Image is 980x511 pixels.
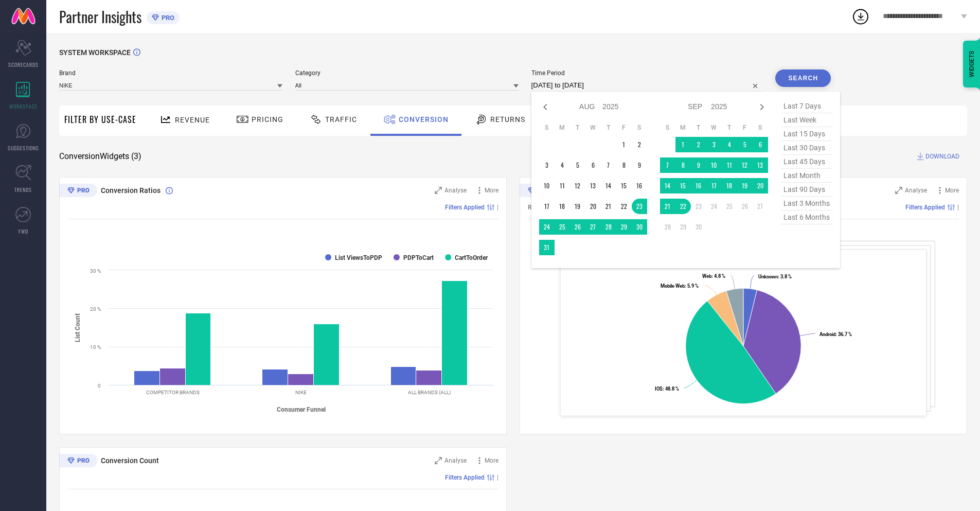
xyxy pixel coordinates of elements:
td: Tue Sep 02 2025 [691,137,706,152]
th: Sunday [539,124,555,132]
td: Sun Aug 24 2025 [539,219,555,235]
span: Returns [490,115,525,124]
td: Mon Sep 08 2025 [675,157,691,173]
span: Filters Applied [905,204,945,211]
td: Mon Aug 18 2025 [555,199,570,214]
span: Pricing [252,115,283,124]
div: Next month [756,101,768,113]
span: SCORECARDS [8,61,39,68]
text: : 48.8 % [655,386,679,392]
td: Tue Sep 16 2025 [691,178,706,193]
td: Sun Sep 28 2025 [660,219,675,235]
span: TRENDS [14,186,32,193]
td: Wed Sep 03 2025 [706,137,722,152]
td: Sun Aug 03 2025 [539,157,555,173]
input: Select time period [531,79,763,92]
span: last 6 months [781,210,832,224]
text: 20 % [90,306,101,312]
td: Tue Sep 30 2025 [691,219,706,235]
th: Monday [555,124,570,132]
tspan: List Count [74,313,81,342]
td: Fri Aug 22 2025 [616,199,632,214]
span: Conversion Ratios [101,186,161,195]
td: Fri Sep 05 2025 [737,137,753,152]
div: Premium [59,454,97,469]
th: Sunday [660,124,675,132]
td: Sun Aug 17 2025 [539,199,555,214]
td: Fri Aug 15 2025 [616,178,632,193]
td: Mon Aug 04 2025 [555,157,570,173]
td: Sat Sep 06 2025 [753,137,768,152]
td: Fri Sep 26 2025 [737,199,753,214]
text: : 4.8 % [702,273,725,279]
th: Thursday [601,124,616,132]
span: Time Period [531,69,763,77]
td: Sat Aug 23 2025 [632,199,647,214]
td: Wed Sep 17 2025 [706,178,722,193]
text: ALL BRANDS (ALL) [408,390,451,395]
svg: Zoom [895,187,902,194]
tspan: Consumer Funnel [277,406,326,413]
td: Wed Aug 06 2025 [585,157,601,173]
td: Sun Sep 21 2025 [660,199,675,214]
th: Friday [737,124,753,132]
td: Sun Aug 31 2025 [539,240,555,255]
th: Monday [675,124,691,132]
span: Filters Applied [445,474,485,481]
text: : 36.7 % [819,331,852,337]
td: Sat Aug 16 2025 [632,178,647,193]
span: | [497,474,498,481]
tspan: Android [819,331,835,337]
td: Wed Aug 13 2025 [585,178,601,193]
span: | [957,204,959,211]
text: NIKE [295,390,307,395]
span: last week [781,113,832,127]
span: Conversion Count [101,456,159,465]
td: Wed Aug 27 2025 [585,219,601,235]
svg: Zoom [435,457,442,464]
span: DOWNLOAD [925,151,959,162]
span: Partner Insights [59,6,141,27]
span: Analyse [905,187,927,194]
text: CartToOrder [455,254,488,261]
td: Sat Sep 13 2025 [753,157,768,173]
tspan: Mobile Web [661,283,685,289]
text: 10 % [90,344,101,350]
text: 0 [98,383,101,389]
span: Revenue (% share) [528,204,578,211]
td: Thu Aug 14 2025 [601,178,616,193]
td: Mon Aug 11 2025 [555,178,570,193]
span: last 45 days [781,155,832,169]
th: Tuesday [570,124,585,132]
td: Mon Sep 22 2025 [675,199,691,214]
td: Thu Sep 11 2025 [722,157,737,173]
span: last 7 days [781,99,832,113]
span: Filter By Use-Case [64,113,136,126]
text: List ViewsToPDP [335,254,382,261]
td: Mon Sep 01 2025 [675,137,691,152]
td: Sat Aug 30 2025 [632,219,647,235]
span: Analyse [444,457,467,464]
td: Tue Aug 05 2025 [570,157,585,173]
td: Sat Sep 27 2025 [753,199,768,214]
th: Wednesday [585,124,601,132]
span: last month [781,169,832,183]
td: Sun Sep 07 2025 [660,157,675,173]
span: Traffic [325,115,357,124]
th: Wednesday [706,124,722,132]
td: Wed Aug 20 2025 [585,199,601,214]
td: Sun Sep 14 2025 [660,178,675,193]
th: Friday [616,124,632,132]
div: Premium [520,184,558,199]
span: Conversion Widgets ( 3 ) [59,151,141,162]
span: Category [295,69,519,77]
td: Mon Sep 15 2025 [675,178,691,193]
div: Previous month [539,101,551,113]
td: Sat Sep 20 2025 [753,178,768,193]
td: Tue Sep 23 2025 [691,199,706,214]
td: Fri Sep 19 2025 [737,178,753,193]
th: Saturday [753,124,768,132]
td: Sat Aug 09 2025 [632,157,647,173]
span: More [945,187,959,194]
span: More [485,187,498,194]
